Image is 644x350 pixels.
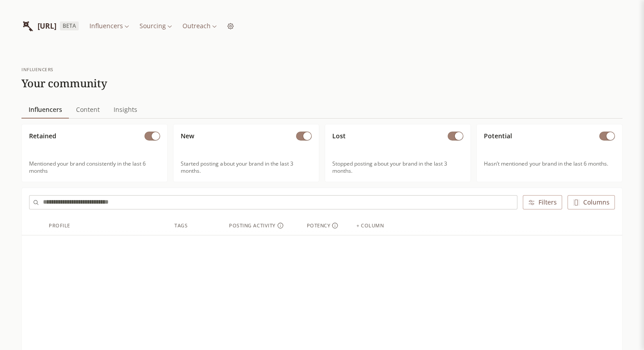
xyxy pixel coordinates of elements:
span: BETA [60,21,79,30]
a: InfluencerList.ai[URL]BETA [21,14,79,38]
button: Outreach [179,20,220,32]
h1: Your community [21,77,107,90]
div: influencers [21,66,107,73]
div: Tags [174,222,187,230]
span: New [181,132,194,141]
span: Content [72,103,103,116]
span: [URL] [38,21,56,31]
div: Posting Activity [229,222,284,230]
span: Insights [110,103,141,116]
a: Insights [107,101,144,119]
span: Influencers [25,103,65,116]
span: Lost [332,132,346,141]
span: Retained [29,132,56,141]
img: InfluencerList.ai [21,20,34,32]
button: Sourcing [136,20,175,32]
button: Columns [568,195,615,209]
div: + column [356,222,384,230]
span: Potential [484,132,512,141]
span: Hasn’t mentioned your brand in the last 6 months. [484,160,615,167]
nav: Main [21,101,623,119]
span: Mentioned your brand consistently in the last 6 months [29,160,160,175]
a: Influencers [21,101,69,119]
a: Content [69,101,106,119]
button: Influencers [86,20,132,32]
span: Stopped posting about your brand in the last 3 months. [332,160,463,175]
div: Profile [49,222,70,230]
div: Potency [307,222,339,230]
button: Filters [523,195,562,209]
span: Started posting about your brand in the last 3 months. [181,160,312,175]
